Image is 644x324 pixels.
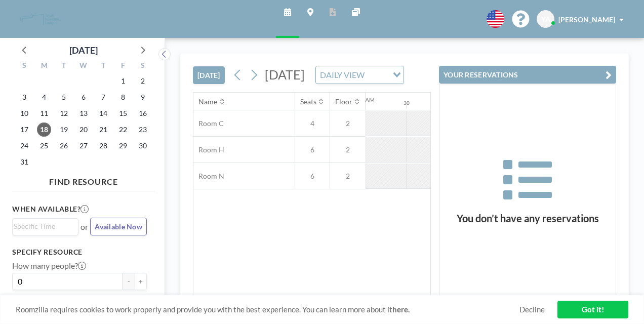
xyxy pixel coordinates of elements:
span: 2 [330,145,366,154]
span: Monday, August 25, 2025 [37,139,51,153]
span: Thursday, August 21, 2025 [96,123,110,137]
input: Search for option [14,221,72,232]
span: Room C [193,119,224,128]
span: Tuesday, August 5, 2025 [57,90,71,104]
span: Wednesday, August 20, 2025 [76,123,91,137]
input: Search for option [368,68,387,82]
span: Thursday, August 14, 2025 [96,106,110,120]
div: 30 [404,100,410,106]
span: or [80,222,88,232]
button: - [123,273,135,290]
span: 4 [295,119,330,128]
span: DAILY VIEW [318,68,367,82]
span: Saturday, August 2, 2025 [136,74,150,88]
span: Tuesday, August 19, 2025 [57,123,71,137]
span: Saturday, August 9, 2025 [136,90,150,104]
span: Wednesday, August 27, 2025 [76,139,91,153]
div: Search for option [13,219,78,234]
span: Room N [193,172,224,181]
span: Sunday, August 3, 2025 [17,90,31,104]
label: How many people? [12,261,86,271]
img: organization-logo [16,9,65,29]
a: Decline [519,305,545,314]
button: Available Now [90,218,147,235]
span: Wednesday, August 13, 2025 [76,106,91,120]
button: [DATE] [193,66,225,84]
span: Friday, August 1, 2025 [116,74,130,88]
button: + [135,273,147,290]
a: here. [392,305,410,314]
a: Got it! [557,301,628,318]
div: Seats [300,97,316,106]
h3: Specify resource [12,248,147,257]
span: Friday, August 22, 2025 [116,123,130,137]
h3: You don’t have any reservations [439,212,616,225]
span: Sunday, August 31, 2025 [17,155,31,169]
span: Tuesday, August 12, 2025 [57,106,71,120]
span: YA [541,15,550,24]
div: 12AM [358,96,375,104]
span: Room H [193,145,224,154]
div: S [133,60,152,73]
span: Sunday, August 17, 2025 [17,123,31,137]
span: Thursday, August 7, 2025 [96,90,110,104]
span: Monday, August 18, 2025 [37,123,51,137]
span: Tuesday, August 26, 2025 [57,139,71,153]
span: Wednesday, August 6, 2025 [76,90,91,104]
span: Saturday, August 30, 2025 [136,139,150,153]
div: F [113,60,133,73]
div: S [15,60,34,73]
div: Search for option [316,66,404,84]
span: Saturday, August 16, 2025 [136,106,150,120]
span: 6 [295,172,330,181]
div: M [34,60,54,73]
h4: FIND RESOURCE [12,173,155,187]
span: Friday, August 29, 2025 [116,139,130,153]
span: Thursday, August 28, 2025 [96,139,110,153]
div: [DATE] [69,43,98,57]
div: Name [198,97,217,106]
span: Available Now [95,222,142,231]
span: Friday, August 15, 2025 [116,106,130,120]
div: T [93,60,113,73]
div: T [54,60,74,73]
span: Roomzilla requires cookies to work properly and provide you with the best experience. You can lea... [16,305,519,314]
span: 2 [330,172,366,181]
span: Sunday, August 10, 2025 [17,106,31,120]
button: YOUR RESERVATIONS [439,66,616,84]
span: Monday, August 11, 2025 [37,106,51,120]
div: Floor [335,97,352,106]
span: 2 [330,119,366,128]
span: 6 [295,145,330,154]
span: Friday, August 8, 2025 [116,90,130,104]
div: W [74,60,94,73]
span: [PERSON_NAME] [558,15,615,24]
span: [DATE] [265,67,305,82]
span: Saturday, August 23, 2025 [136,123,150,137]
span: Monday, August 4, 2025 [37,90,51,104]
span: Sunday, August 24, 2025 [17,139,31,153]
